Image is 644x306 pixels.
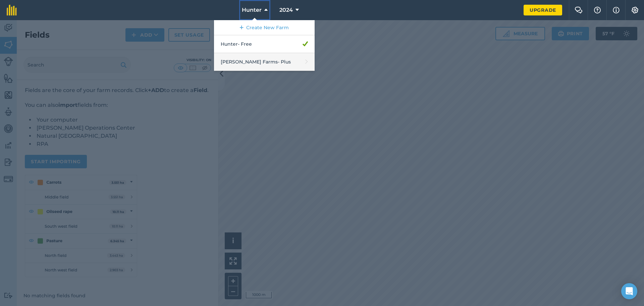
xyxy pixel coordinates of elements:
img: svg+xml;base64,PHN2ZyB4bWxucz0iaHR0cDovL3d3dy53My5vcmcvMjAwMC9zdmciIHdpZHRoPSIxNyIgaGVpZ2h0PSIxNy... [613,6,620,14]
img: A question mark icon [593,7,601,13]
img: fieldmargin Logo [7,5,17,15]
div: Open Intercom Messenger [621,283,637,299]
a: Upgrade [524,5,562,15]
img: Two speech bubbles overlapping with the left bubble in the forefront [575,7,583,13]
a: [PERSON_NAME] Farms- Plus [214,53,315,71]
span: Hunter [242,6,262,14]
img: A cog icon [631,7,639,13]
a: Hunter- Free [214,35,315,53]
a: Create New Farm [214,20,315,35]
span: 2024 [279,6,293,14]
